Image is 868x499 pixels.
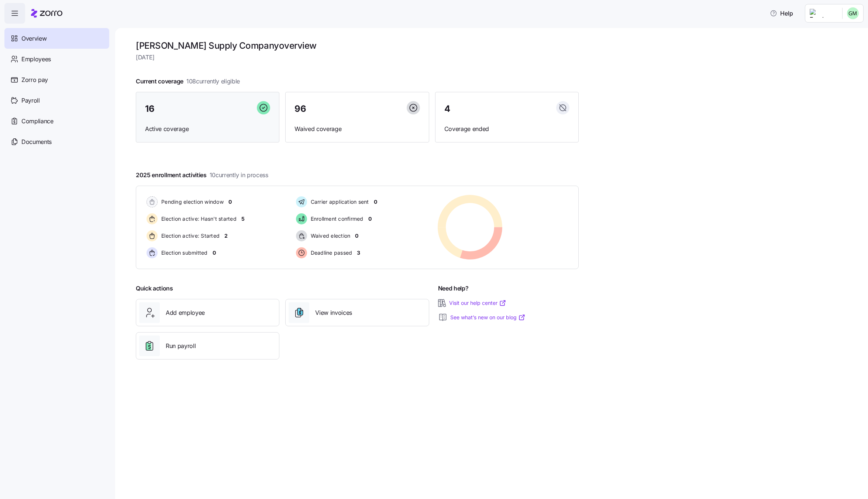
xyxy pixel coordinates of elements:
[136,40,579,51] h1: [PERSON_NAME] Supply Company overview
[21,34,46,43] span: Overview
[449,299,506,307] a: Visit our help center
[21,137,52,147] span: Documents
[438,284,469,293] span: Need help?
[309,249,352,257] span: Deadline passed
[145,104,154,113] span: 16
[4,111,109,131] a: Compliance
[136,77,240,86] span: Current coverage
[355,232,358,240] span: 0
[770,9,793,18] span: Help
[847,7,859,19] img: 7e8aaab67fd0a7ab19b8124dd6179c7a
[21,55,51,64] span: Employees
[368,215,372,223] span: 0
[357,249,360,257] span: 3
[159,215,237,223] span: Election active: Hasn't started
[4,69,109,90] a: Zorro pay
[309,215,364,223] span: Enrollment confirmed
[4,49,109,69] a: Employees
[136,171,268,180] span: 2025 enrollment activities
[159,249,208,257] span: Election submitted
[810,9,836,18] img: Employer logo
[309,232,351,240] span: Waived election
[764,6,799,21] button: Help
[4,131,109,152] a: Documents
[4,90,109,111] a: Payroll
[21,117,54,126] span: Compliance
[159,232,220,240] span: Election active: Started
[210,171,268,180] span: 10 currently in process
[213,249,216,257] span: 0
[309,198,369,206] span: Carrier application sent
[294,104,306,113] span: 96
[21,96,40,105] span: Payroll
[145,124,270,134] span: Active coverage
[374,198,377,206] span: 0
[241,215,245,223] span: 5
[166,341,196,351] span: Run payroll
[21,75,48,85] span: Zorro pay
[136,284,173,293] span: Quick actions
[444,104,450,113] span: 4
[159,198,224,206] span: Pending election window
[136,53,579,62] span: [DATE]
[228,198,232,206] span: 0
[315,308,352,317] span: View invoices
[166,308,205,317] span: Add employee
[294,124,420,134] span: Waived coverage
[450,314,526,321] a: See what’s new on our blog
[444,124,569,134] span: Coverage ended
[4,28,109,49] a: Overview
[224,232,228,240] span: 2
[186,77,240,86] span: 108 currently eligible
